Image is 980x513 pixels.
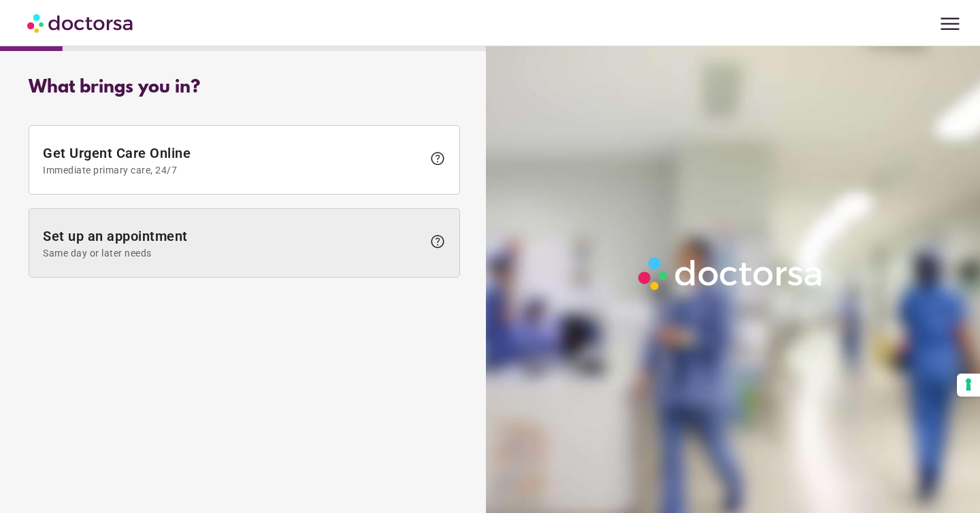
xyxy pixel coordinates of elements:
[27,7,135,38] img: Doctorsa.com
[633,252,829,295] img: Logo-Doctorsa-trans-White-partial-flat.png
[429,150,446,167] span: help
[29,78,460,98] div: What brings you in?
[937,11,963,37] span: menu
[43,248,423,259] span: Same day or later needs
[43,165,423,176] span: Immediate primary care, 24/7
[43,145,423,176] span: Get Urgent Care Online
[429,233,446,250] span: help
[43,228,423,259] span: Set up an appointment
[957,374,980,397] button: Your consent preferences for tracking technologies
